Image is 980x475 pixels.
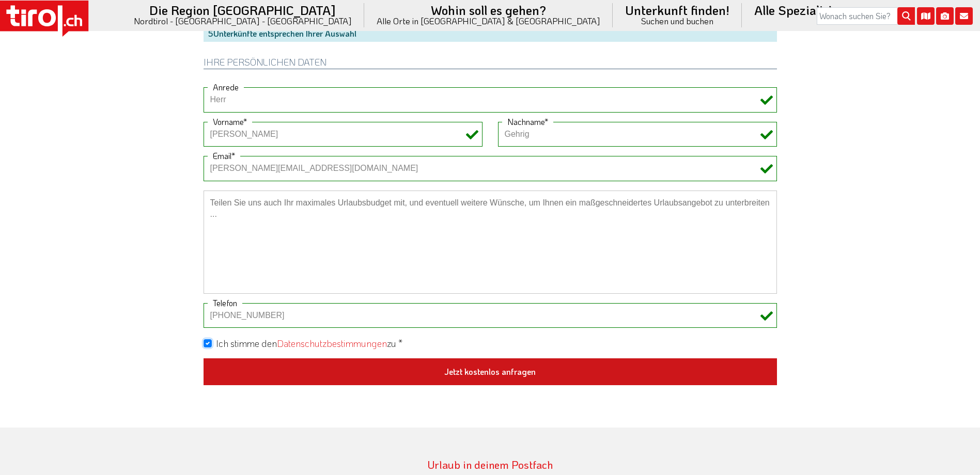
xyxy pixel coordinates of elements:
small: Alle Orte in [GEOGRAPHIC_DATA] & [GEOGRAPHIC_DATA] [377,17,600,25]
h2: Ihre persönlichen Daten [204,57,777,70]
i: Fotogalerie [936,7,954,25]
input: Wonach suchen Sie? [817,7,915,25]
h3: Urlaub in deinem Postfach [204,458,777,470]
small: Suchen und buchen [625,17,729,25]
i: Kontakt [955,7,973,25]
a: Datenschutzbestimmungen [277,337,387,350]
button: Jetzt kostenlos anfragen [204,358,777,385]
small: Nordtirol - [GEOGRAPHIC_DATA] - [GEOGRAPHIC_DATA] [134,17,352,25]
i: Karte öffnen [917,7,935,25]
label: Ich stimme den zu * [216,337,402,350]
